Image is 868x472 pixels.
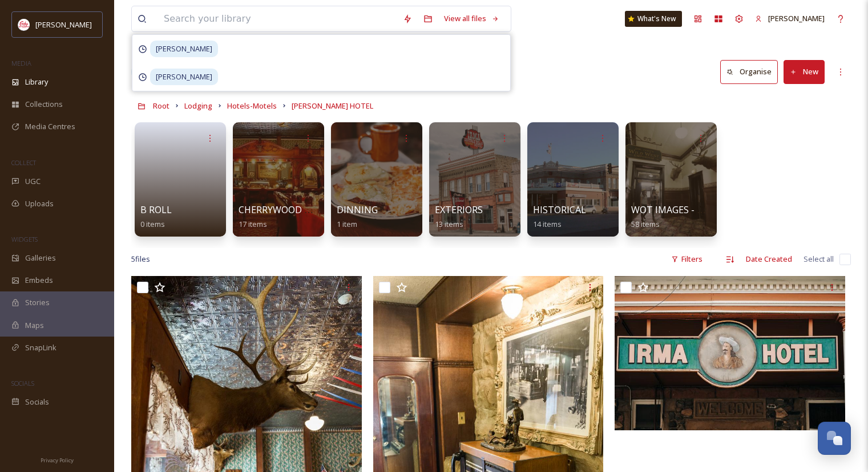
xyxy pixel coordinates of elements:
a: Root [153,99,169,113]
a: View all files [438,7,505,30]
span: Socials [25,397,49,407]
input: Search your library [158,6,397,31]
span: Uploads [25,198,54,209]
a: [PERSON_NAME] HOTEL [292,99,373,113]
span: Lodging [184,101,212,111]
span: Embeds [25,275,53,286]
a: What's New [625,11,682,27]
span: [PERSON_NAME] [150,69,218,85]
span: Media Centres [25,121,75,132]
a: Lodging [184,99,212,113]
button: Organise [720,60,778,83]
span: Stories [25,297,50,308]
img: images%20(1).png [18,19,30,30]
a: Privacy Policy [41,453,74,466]
span: CHERRYWOOD BAR [239,203,322,216]
a: [PERSON_NAME] [749,7,830,30]
span: 14 items [533,219,562,229]
img: 2022_Irma_0004_Sukle.JPG [615,276,845,430]
span: 1 item [337,219,357,229]
button: New [784,60,825,83]
a: B ROLL0 items [140,205,172,229]
span: SOCIALS [11,379,34,387]
span: Library [25,77,48,87]
span: [PERSON_NAME] [768,13,825,23]
div: Date Created [740,248,798,270]
span: [PERSON_NAME] [150,41,218,57]
span: Collections [25,99,63,110]
a: Hotels-Motels [227,99,277,113]
span: EXTERIORS [435,203,483,216]
span: WIDGETS [11,235,38,243]
button: Open Chat [818,422,851,455]
span: 58 items [631,219,660,229]
span: Root [153,101,169,111]
a: HISTORICAL14 items [533,205,586,229]
span: DINNING [337,203,378,216]
div: Filters [665,248,708,270]
span: Hotels-Motels [227,101,277,111]
a: DINNING1 item [337,205,378,229]
span: 0 items [140,219,165,229]
span: Galleries [25,253,56,263]
a: EXTERIORS13 items [435,205,483,229]
span: UGC [25,176,41,187]
span: 13 items [435,219,463,229]
span: Maps [25,320,44,331]
span: Select all [804,254,834,265]
span: 17 items [239,219,267,229]
span: [PERSON_NAME] HOTEL [292,101,373,111]
span: Privacy Policy [41,457,74,464]
span: MEDIA [11,59,31,67]
a: CHERRYWOOD BAR17 items [239,205,322,229]
span: B ROLL [140,203,172,216]
span: COLLECT [11,158,36,167]
span: 5 file s [131,254,150,265]
span: [PERSON_NAME] [35,19,92,30]
span: SnapLink [25,342,56,353]
span: HISTORICAL [533,203,586,216]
